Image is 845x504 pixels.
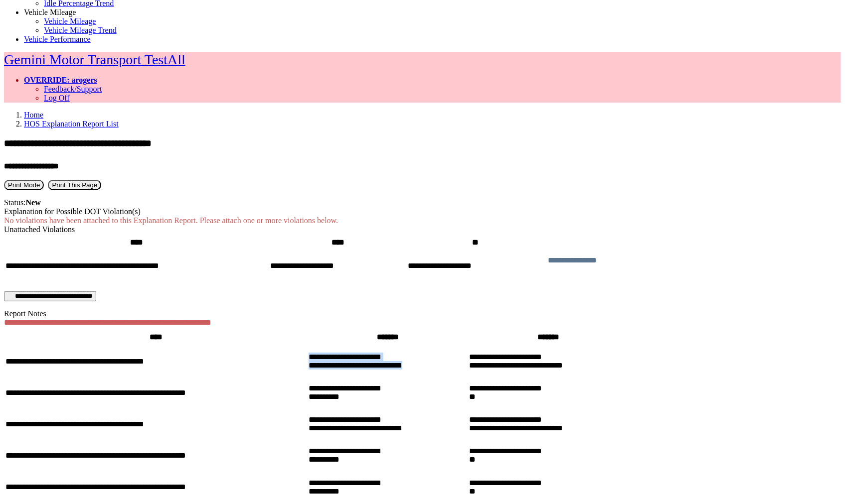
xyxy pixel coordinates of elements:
div: Status: [4,198,841,207]
strong: New [26,198,41,207]
button: Print Mode [4,180,44,190]
a: OVERRIDE: arogers [24,76,97,84]
div: Report Notes [4,309,841,318]
span: No violations have been attached to this Explanation Report. Please attach one or more violations... [4,216,338,225]
a: Vehicle Mileage [44,17,96,25]
a: HOS Explanation Report List [24,120,119,128]
a: Feedback/Support [44,85,102,93]
a: Log Off [44,94,70,102]
a: Vehicle Mileage [24,8,76,16]
div: Explanation for Possible DOT Violation(s) [4,207,841,216]
a: Home [24,111,43,119]
div: Unattached Violations [4,225,841,234]
button: Print This Page [48,180,101,190]
a: Gemini Motor Transport TestAll [4,52,185,67]
a: Vehicle Mileage Trend [44,26,117,34]
a: Vehicle Performance [24,35,91,43]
